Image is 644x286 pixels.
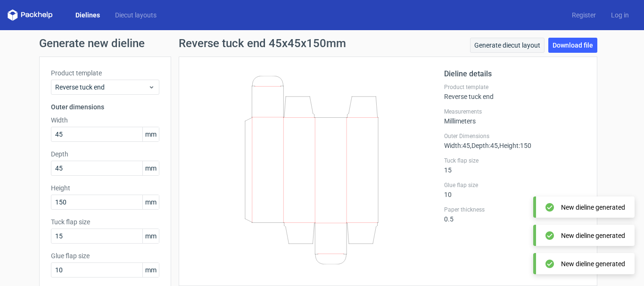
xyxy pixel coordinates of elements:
a: Generate diecut layout [470,38,545,53]
a: Dielines [68,10,107,20]
span: mm [142,127,159,141]
label: Height [51,183,159,193]
h2: Dieline details [444,68,586,80]
span: , Height : 150 [498,142,531,149]
div: 10 [444,181,586,198]
div: Millimeters [444,108,586,125]
h3: Outer dimensions [51,102,159,112]
label: Paper thickness [444,206,586,213]
span: Width : 45 [444,142,470,149]
span: mm [142,229,159,243]
a: Log in [603,10,636,20]
span: mm [142,195,159,209]
div: 0.5 [444,206,586,223]
span: mm [142,263,159,277]
a: Diecut layouts [107,10,164,20]
span: , Depth : 45 [470,142,498,149]
a: Register [564,10,603,20]
label: Outer Dimensions [444,132,586,140]
span: Reverse tuck end [55,82,148,92]
label: Width [51,115,159,125]
h1: Generate new dieline [39,38,605,49]
div: 15 [444,157,586,174]
label: Product template [444,83,586,91]
div: New dieline generated [561,259,625,269]
label: Measurements [444,108,586,115]
label: Tuck flap size [444,157,586,164]
label: Product template [51,68,159,78]
label: Depth [51,149,159,159]
h1: Reverse tuck end 45x45x150mm [179,38,346,49]
div: New dieline generated [561,203,625,212]
div: Reverse tuck end [444,83,586,100]
span: mm [142,161,159,175]
a: Download file [548,38,597,53]
label: Glue flap size [444,181,586,189]
div: New dieline generated [561,231,625,240]
label: Tuck flap size [51,217,159,227]
label: Glue flap size [51,251,159,261]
